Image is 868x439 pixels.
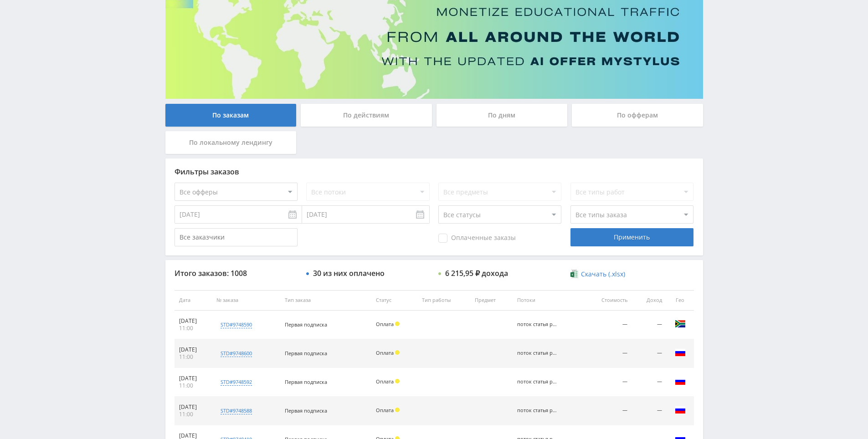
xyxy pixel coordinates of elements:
span: Оплата [376,321,394,327]
div: По дням [437,104,568,127]
th: Доход [632,290,667,311]
input: Все заказчики [175,228,298,246]
span: Первая подписка [285,407,327,414]
td: — [632,397,667,425]
div: Итого заказов: 1008 [175,269,298,277]
img: rus.png [675,404,686,415]
th: Дата [175,290,212,311]
div: поток статья рерайт [517,350,558,356]
a: Скачать (.xlsx) [570,270,625,279]
th: Потоки [513,290,583,311]
span: Оплата [376,349,394,356]
td: — [583,311,632,339]
td: — [583,368,632,397]
div: 11:00 [179,325,208,332]
span: Первая подписка [285,350,327,357]
td: — [583,339,632,368]
th: Предмет [470,290,512,311]
div: По действиям [301,104,432,127]
div: 11:00 [179,411,208,418]
div: 30 из них оплачено [313,269,385,277]
td: — [583,397,632,425]
div: 11:00 [179,382,208,389]
th: Тип заказа [280,290,371,311]
div: Применить [570,228,693,246]
div: [DATE] [179,346,208,353]
div: std#9748588 [221,407,252,414]
th: Гео [667,290,694,311]
img: rus.png [675,347,686,358]
div: std#9748600 [221,350,252,357]
img: rus.png [675,376,686,387]
th: Стоимость [583,290,632,311]
th: Статус [371,290,417,311]
div: По офферам [572,104,703,127]
td: — [632,339,667,368]
td: — [632,311,667,339]
th: № заказа [212,290,280,311]
div: Фильтры заказов [175,168,694,176]
div: По заказам [165,104,297,127]
div: [DATE] [179,317,208,325]
div: std#9748592 [221,378,252,386]
div: 6 215,95 ₽ дохода [445,269,508,277]
span: Холд [395,350,400,355]
span: Холд [395,408,400,412]
div: [DATE] [179,403,208,411]
div: поток статья рерайт [517,408,558,413]
img: xlsx [570,269,578,278]
div: поток статья рерайт [517,322,558,327]
span: Первая подписка [285,321,327,328]
div: 11:00 [179,353,208,361]
span: Первая подписка [285,378,327,385]
span: Оплаченные заказы [438,234,516,243]
span: Холд [395,322,400,326]
div: std#9748590 [221,321,252,328]
div: По локальному лендингу [165,131,297,154]
div: поток статья рерайт [517,379,558,385]
img: zaf.png [675,318,686,329]
span: Оплата [376,407,394,413]
span: Оплата [376,378,394,385]
span: Холд [395,379,400,383]
th: Тип работы [417,290,470,311]
span: Скачать (.xlsx) [581,271,625,278]
td: — [632,368,667,397]
div: [DATE] [179,375,208,382]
